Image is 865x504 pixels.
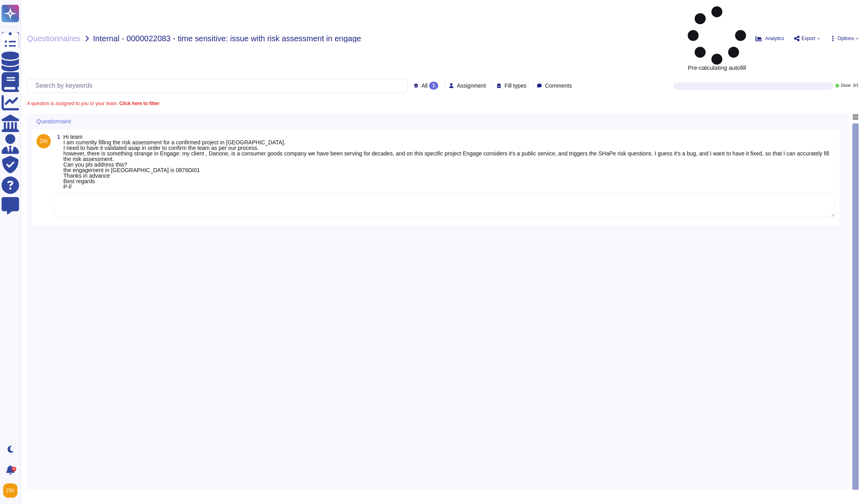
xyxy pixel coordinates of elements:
span: Fill types [504,83,526,88]
span: Done: [841,84,852,88]
span: Pre-calculating autofill [688,6,746,71]
img: user [36,134,51,148]
span: 1 [54,134,60,140]
button: user [2,482,23,499]
span: Analytics [765,36,784,41]
div: 1 [429,82,438,90]
span: Assignment [457,83,486,88]
span: Hi team I am currenlty filling the risk assessment for a confirmed project in [GEOGRAPHIC_DATA]. ... [63,134,829,190]
span: Questionnaires [27,34,81,42]
span: Comments [545,83,572,88]
div: 9+ [12,467,16,471]
span: A question is assigned to you or your team. [27,101,159,106]
img: user [3,483,17,498]
span: Options [838,36,854,41]
span: Internal - 0000022083 - time sensitive: issue with risk assessment in engage [93,34,361,42]
span: Questionnaire [36,119,71,124]
span: 0 / 1 [853,84,859,88]
input: Search by keywords [31,79,407,93]
span: Export [802,36,815,41]
span: All [422,83,428,88]
button: Analytics [756,35,784,42]
b: Click here to filter [118,101,159,106]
